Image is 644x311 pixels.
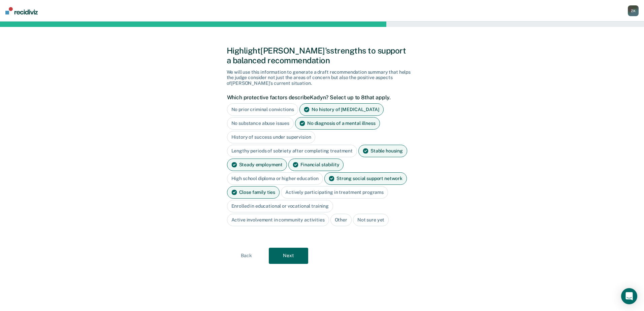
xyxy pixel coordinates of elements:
div: High school diploma or higher education [227,172,323,185]
div: Lengthy periods of sobriety after completing treatment [227,145,357,157]
div: Active involvement in community activities [227,214,329,226]
div: Strong social support network [324,172,407,185]
label: Which protective factors describe Kadyn ? Select up to 8 that apply. [227,94,414,101]
div: Close family ties [227,186,280,199]
div: No diagnosis of a mental illness [295,117,380,130]
div: History of success under supervision [227,131,316,143]
div: Actively participating in treatment programs [281,186,388,199]
div: No prior criminal convictions [227,103,298,116]
div: Other [330,214,352,226]
div: Highlight [PERSON_NAME]'s strengths to support a balanced recommendation [227,46,418,65]
button: Back [227,248,266,264]
div: Enrolled in educational or vocational training [227,200,333,212]
div: Stable housing [358,145,407,157]
div: Z K [628,5,639,16]
div: No history of [MEDICAL_DATA] [299,103,383,116]
div: We will use this information to generate a draft recommendation summary that helps the judge cons... [227,69,418,86]
div: Open Intercom Messenger [621,288,637,304]
button: ZK [628,5,639,16]
div: Not sure yet [353,214,389,226]
div: Steady employment [227,159,287,171]
div: No substance abuse issues [227,117,294,130]
button: Next [269,248,308,264]
img: Recidiviz [5,7,38,14]
div: Financial stability [288,159,344,171]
